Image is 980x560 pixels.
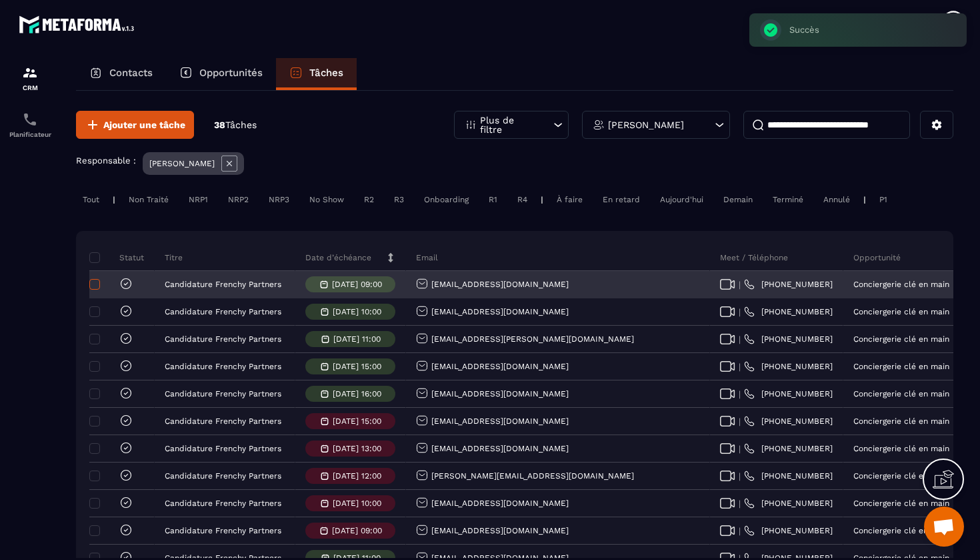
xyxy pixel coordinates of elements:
p: Candidature Frenchy Partners [165,444,281,453]
span: | [739,526,741,536]
span: | [739,334,741,344]
p: Titre [165,252,183,263]
a: [PHONE_NUMBER] [744,443,833,454]
button: Ajouter une tâche [76,111,194,139]
p: [DATE] 16:00 [333,389,381,398]
span: Ajouter une tâche [103,118,185,131]
a: Opportunités [166,58,276,90]
span: | [739,471,741,481]
div: À faire [550,192,589,208]
a: [PHONE_NUMBER] [744,388,833,399]
span: Tâches [225,119,257,130]
div: Aujourd'hui [653,192,710,208]
p: Conciergerie clé en main [853,471,949,481]
p: Conciergerie clé en main [853,362,949,371]
p: Conciergerie clé en main [853,280,949,289]
a: formationformationCRM [3,55,57,101]
p: Conciergerie clé en main [853,389,949,398]
div: P1 [873,192,894,208]
p: 38 [214,119,257,131]
p: Meet / Téléphone [720,252,788,263]
p: [PERSON_NAME] [149,159,215,168]
p: CRM [3,84,57,91]
p: [DATE] 09:00 [332,526,382,535]
div: No Show [303,192,351,208]
p: Conciergerie clé en main [853,334,949,344]
div: Tout [76,192,106,208]
span: | [739,307,741,317]
div: Onboarding [417,192,475,208]
p: Candidature Frenchy Partners [165,307,281,316]
span: | [739,444,741,454]
p: [DATE] 12:00 [333,471,381,481]
p: Opportunités [199,67,263,79]
div: NRP1 [182,192,215,208]
p: Conciergerie clé en main [853,444,949,453]
p: [DATE] 13:00 [333,444,381,453]
p: Candidature Frenchy Partners [165,334,281,344]
p: Conciergerie clé en main [853,499,949,508]
span: | [739,389,741,399]
p: Candidature Frenchy Partners [165,280,281,289]
div: R2 [357,192,381,208]
p: Candidature Frenchy Partners [165,389,281,398]
p: | [113,195,115,204]
div: NRP2 [221,192,255,208]
a: [PHONE_NUMBER] [744,361,833,372]
p: Candidature Frenchy Partners [165,416,281,426]
p: Candidature Frenchy Partners [165,499,281,508]
img: logo [19,12,139,37]
a: [PHONE_NUMBER] [744,306,833,317]
a: [PHONE_NUMBER] [744,471,833,481]
p: [DATE] 11:00 [333,334,381,344]
div: R1 [482,192,504,208]
div: Terminé [766,192,810,208]
img: formation [22,65,38,81]
span: | [739,280,741,290]
p: Date d’échéance [305,252,371,263]
p: Contacts [109,67,153,79]
p: Tâches [309,67,343,79]
div: NRP3 [262,192,296,208]
a: schedulerschedulerPlanificateur [3,101,57,148]
span: | [739,499,741,509]
a: Contacts [76,58,166,90]
p: [DATE] 15:00 [333,416,381,426]
img: scheduler [22,111,38,127]
div: Annulé [817,192,857,208]
p: | [863,195,866,204]
div: Ouvrir le chat [924,507,964,547]
div: Demain [717,192,759,208]
p: [DATE] 09:00 [332,280,382,289]
p: Plus de filtre [480,115,539,134]
p: Opportunité [853,252,901,263]
p: Candidature Frenchy Partners [165,471,281,481]
span: | [739,362,741,372]
p: Candidature Frenchy Partners [165,362,281,371]
div: En retard [596,192,647,208]
p: Candidature Frenchy Partners [165,526,281,535]
a: [PHONE_NUMBER] [744,498,833,509]
div: R4 [511,192,534,208]
p: Conciergerie clé en main [853,526,949,535]
div: Non Traité [122,192,175,208]
a: [PHONE_NUMBER] [744,334,833,344]
p: Responsable : [76,156,136,166]
p: Planificateur [3,131,57,138]
p: | [541,195,543,204]
p: Conciergerie clé en main [853,416,949,426]
p: [DATE] 15:00 [333,362,381,371]
span: | [739,416,741,427]
a: [PHONE_NUMBER] [744,279,833,290]
p: Statut [93,252,144,263]
p: Conciergerie clé en main [853,307,949,316]
div: R3 [387,192,411,208]
p: Email [416,252,438,263]
a: [PHONE_NUMBER] [744,416,833,427]
a: Tâches [276,58,357,90]
p: [DATE] 10:00 [333,307,381,316]
p: [PERSON_NAME] [608,120,684,129]
a: [PHONE_NUMBER] [744,525,833,536]
p: [DATE] 10:00 [333,499,381,508]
